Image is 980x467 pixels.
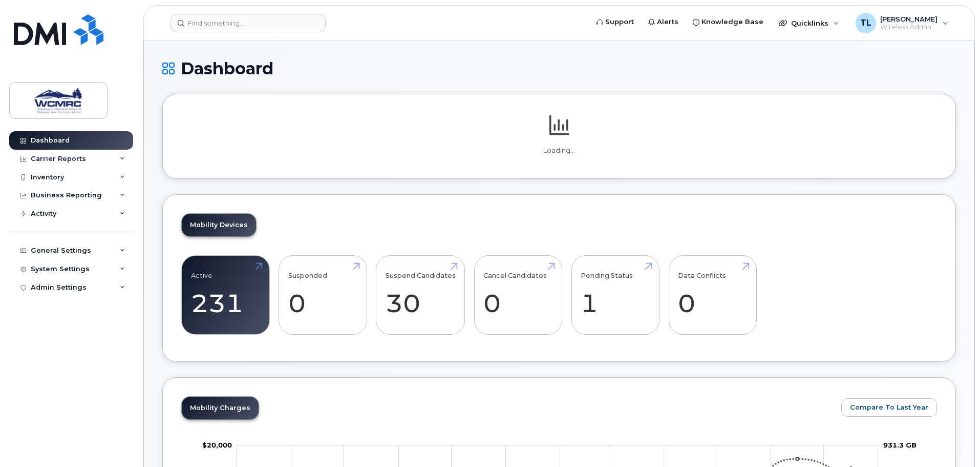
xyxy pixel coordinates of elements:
a: Pending Status 1 [581,261,650,329]
tspan: $20,000 [202,441,232,449]
a: Mobility Devices [182,214,256,236]
button: Compare To Last Year [841,398,937,417]
span: Compare To Last Year [850,402,928,412]
h1: Dashboard [162,59,956,77]
tspan: 931.3 GB [883,441,917,449]
a: Data Conflicts 0 [678,261,747,329]
a: Suspend Candidates 30 [386,261,456,329]
g: $0 [202,441,232,449]
a: Mobility Charges [182,397,259,419]
a: Active 231 [191,261,260,329]
p: Loading... [181,146,937,155]
a: Cancel Candidates 0 [483,261,552,329]
a: Suspended 0 [288,261,357,329]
